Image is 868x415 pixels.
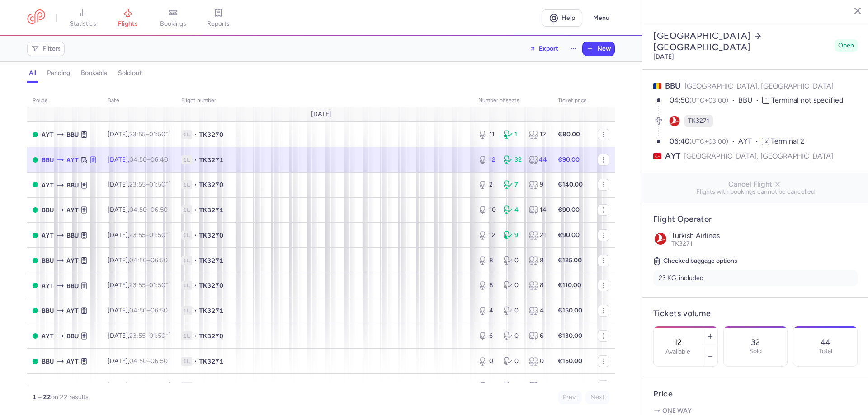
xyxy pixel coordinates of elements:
div: 0 [504,357,522,366]
a: reports [196,8,241,28]
button: Export [524,42,564,56]
time: 04:50 [129,256,147,264]
div: 0 [504,382,522,391]
span: • [194,382,197,391]
span: AYT [738,136,762,147]
span: (UTC+03:00) [689,97,728,104]
span: – [129,256,168,264]
span: Export [539,45,558,52]
time: 01:50 [149,231,170,239]
span: statistics [70,20,96,28]
span: • [194,331,197,340]
span: TK3270 [199,331,223,340]
div: 8 [529,281,547,290]
span: [DATE], [108,307,168,314]
span: • [194,205,197,214]
span: [DATE], [108,181,170,188]
h4: pending [47,69,70,77]
label: Available [665,348,690,355]
span: – [129,357,168,365]
span: [GEOGRAPHIC_DATA], [GEOGRAPHIC_DATA] [684,82,834,90]
strong: €125.00 [558,256,582,264]
span: 1L [181,180,192,189]
th: Ticket price [552,94,592,107]
sup: +1 [165,280,170,286]
span: BBU [42,306,54,316]
div: 12 [529,130,547,139]
div: 0 [504,256,522,265]
span: New [597,45,611,52]
span: • [194,180,197,189]
span: – [129,131,170,138]
span: 1L [181,256,192,265]
time: [DATE] [653,53,674,61]
th: number of seats [473,94,552,107]
div: 2 [478,180,496,189]
a: CitizenPlane red outlined logo [27,9,45,26]
span: AYT [66,256,79,266]
strong: €140.00 [558,181,583,188]
span: AYT [66,155,79,165]
span: [DATE], [108,256,168,264]
div: 8 [529,256,547,265]
time: 04:50 [129,156,147,163]
span: TK3271 [688,117,709,126]
span: • [194,256,197,265]
span: TK3271 [199,155,223,164]
h4: Flight Operator [653,214,858,224]
span: – [129,382,170,390]
span: [DATE], [108,156,168,163]
button: Next [585,391,609,404]
h4: bookable [81,69,107,77]
span: BBU [42,155,54,165]
span: TK3271 [199,205,223,214]
span: BBU [42,256,54,266]
time: 01:50 [149,281,170,289]
span: • [194,281,197,290]
span: AYT [42,130,54,140]
span: • [194,155,197,164]
h4: sold out [118,69,142,77]
span: BBU [66,382,79,392]
span: 1L [181,231,192,240]
time: 23:55 [129,281,146,289]
time: 01:50 [149,382,170,390]
time: 06:40 [151,156,168,163]
span: [DATE], [108,231,170,239]
span: BBU [42,205,54,215]
div: 21 [529,231,547,240]
span: • [194,130,197,139]
span: AYT [42,281,54,291]
span: BBU [42,356,54,366]
span: – [129,281,170,289]
span: AYT [42,180,54,190]
span: AYT [66,306,79,316]
span: Cancel Flight [650,180,861,188]
sup: +1 [165,381,170,387]
span: TK3270 [199,281,223,290]
span: • [194,231,197,240]
div: 8 [478,256,496,265]
strong: €80.00 [558,131,580,138]
sup: +1 [165,230,170,236]
time: 01:50 [149,332,170,340]
div: 6 [478,331,496,340]
span: T2 [762,138,769,145]
span: BBU [665,81,681,91]
button: Prev. [558,391,582,404]
span: Terminal not specified [771,96,843,104]
div: 9 [529,180,547,189]
button: Menu [588,9,615,27]
time: 06:50 [151,206,168,214]
div: 8 [478,382,496,391]
strong: €130.00 [558,332,582,340]
span: bookings [160,20,186,28]
sup: +1 [165,331,170,337]
li: 23 KG, included [653,270,858,286]
span: 1L [181,130,192,139]
span: BBU [66,130,79,140]
div: 8 [529,382,547,391]
time: 23:55 [129,332,146,340]
span: AYT [66,205,79,215]
span: BBU [66,230,79,240]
